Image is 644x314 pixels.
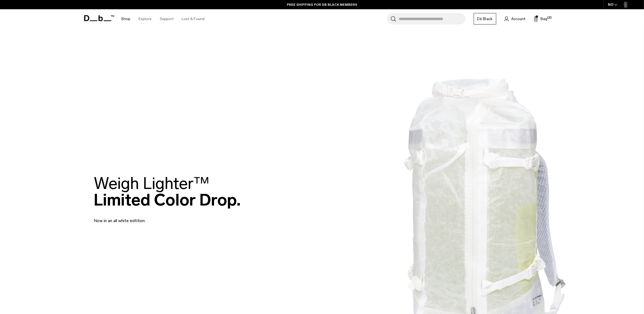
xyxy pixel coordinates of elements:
a: Account [504,15,526,22]
nav: Main Navigation [117,9,209,29]
span: Weigh Lighter™ [94,173,210,193]
p: Now in an all white edtition. [94,211,224,224]
span: Bag [541,16,548,22]
span: Account [511,16,526,22]
button: Bag (2) [534,15,548,22]
a: Db Black [474,13,496,24]
a: Explore [139,9,152,29]
a: Lost & Found [182,9,205,29]
a: Shop [121,9,131,29]
h2: Limited Color Drop. [94,175,241,208]
a: FREE SHIPPING FOR DB BLACK MEMBERS [287,2,357,7]
a: Support [160,9,174,29]
span: (2) [548,15,552,20]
